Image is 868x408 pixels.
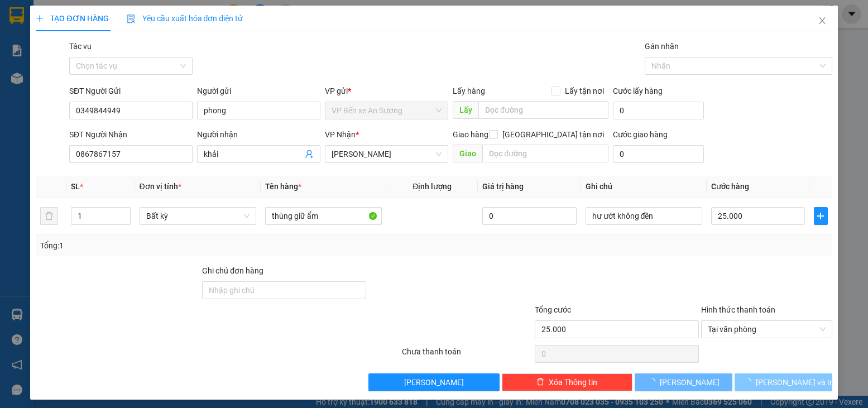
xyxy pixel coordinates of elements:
[482,145,608,162] input: Dọc đường
[127,14,243,23] span: Yêu cầu xuất hóa đơn điện tử
[121,209,128,216] span: up
[814,212,827,220] span: plus
[814,207,827,225] button: plus
[265,207,382,225] input: VD: Bàn, Ghế
[118,208,130,216] span: Increase Value
[453,130,488,139] span: Giao hàng
[40,239,335,252] div: Tổng: 1
[818,16,827,25] span: close
[69,128,193,141] div: SĐT Người Nhận
[140,182,181,191] span: Đơn vị tính
[756,376,834,388] span: [PERSON_NAME] và In
[660,376,720,388] span: [PERSON_NAME]
[401,345,534,365] div: Chưa thanh toán
[40,207,58,225] button: delete
[69,42,92,51] label: Tác vụ
[197,128,320,141] div: Người nhận
[121,217,128,224] span: down
[613,130,668,139] label: Cước giao hàng
[819,326,826,333] span: close-circle
[535,305,571,314] span: Tổng cước
[701,305,775,314] label: Hình thức thanh toán
[453,101,478,119] span: Lấy
[549,376,597,388] span: Xóa Thông tin
[202,266,263,275] label: Ghi chú đơn hàng
[735,373,832,391] button: [PERSON_NAME] và In
[482,182,524,191] span: Giá trị hàng
[118,216,130,224] span: Decrease Value
[71,182,80,191] span: SL
[708,321,825,338] span: Tại văn phòng
[36,15,44,22] span: plus
[127,15,136,23] img: icon
[635,373,732,391] button: [PERSON_NAME]
[711,182,749,191] span: Cước hàng
[613,87,663,95] label: Cước lấy hàng
[404,376,464,388] span: [PERSON_NAME]
[807,6,838,37] button: Close
[146,208,250,224] span: Bất kỳ
[332,102,442,119] span: VP Bến xe An Sương
[645,42,679,51] label: Gán nhãn
[613,102,704,119] input: Cước lấy hàng
[325,85,448,97] div: VP gửi
[202,281,366,299] input: Ghi chú đơn hàng
[453,87,485,95] span: Lấy hàng
[413,182,452,191] span: Định lượng
[648,378,660,386] span: loading
[305,150,314,159] span: user-add
[265,182,301,191] span: Tên hàng
[536,378,544,387] span: delete
[560,85,608,97] span: Lấy tận nơi
[498,128,608,141] span: [GEOGRAPHIC_DATA] tận nơi
[197,85,320,97] div: Người gửi
[586,207,702,225] input: Ghi Chú
[482,207,576,225] input: 0
[744,378,756,386] span: loading
[332,146,442,162] span: Hòa Thành
[325,130,356,139] span: VP Nhận
[69,85,193,97] div: SĐT Người Gửi
[368,373,499,391] button: [PERSON_NAME]
[478,101,608,119] input: Dọc đường
[581,176,707,198] th: Ghi chú
[453,145,482,162] span: Giao
[502,373,632,391] button: deleteXóa Thông tin
[36,14,108,23] span: TẠO ĐƠN HÀNG
[613,145,704,163] input: Cước giao hàng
